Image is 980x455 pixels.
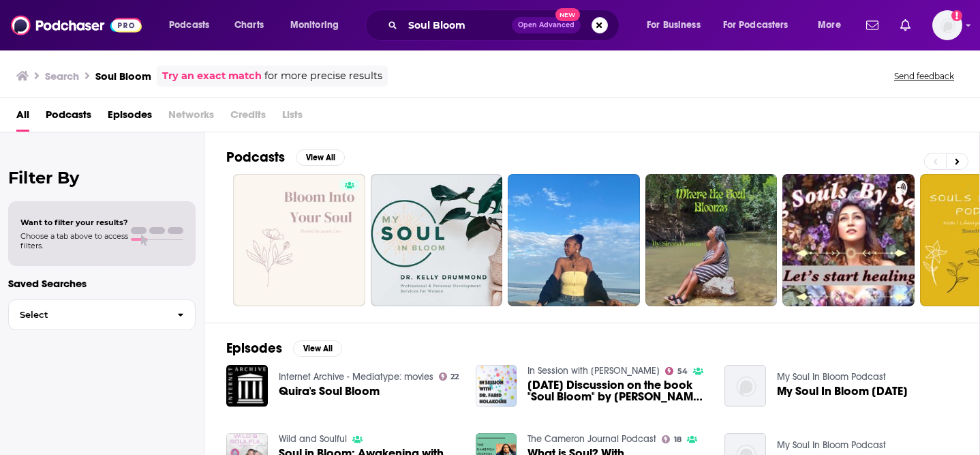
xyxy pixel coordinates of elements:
[46,104,91,132] a: Podcasts
[777,385,908,397] a: My Soul In Bloom October 2022
[226,149,285,166] h2: Podcasts
[674,437,682,443] span: 18
[20,218,128,227] span: Want to filter your results?
[527,379,708,402] a: July 07, 2023 Discussion on the book "Soul Bloom" by Rainn Wilson, calls from listeners
[818,16,841,35] span: More
[890,70,958,82] button: Send feedback
[378,10,632,41] div: Search podcasts, credits, & more...
[932,10,962,40] img: User Profile
[20,231,128,250] span: Choose a tab above to access filters.
[16,104,29,132] a: All
[8,299,196,330] button: Select
[403,14,512,36] input: Search podcasts, credits, & more...
[226,149,345,166] a: PodcastsView All
[264,68,382,84] span: for more precise results
[777,385,908,397] span: My Soul In Bloom [DATE]
[777,439,886,451] a: My Soul In Bloom Podcast
[11,12,142,38] img: Podchaser - Follow, Share and Rate Podcasts
[9,310,166,319] span: Select
[932,10,962,40] button: Show profile menu
[637,14,718,36] button: open menu
[226,14,272,36] a: Charts
[662,435,682,443] a: 18
[723,16,788,35] span: For Podcasters
[555,8,580,21] span: New
[932,10,962,40] span: Logged in as megcassidy
[677,368,688,375] span: 54
[951,10,962,21] svg: Add a profile image
[45,70,79,83] h3: Search
[527,365,660,377] a: In Session with Dr. Farid Holakouee
[439,372,459,381] a: 22
[281,14,356,36] button: open menu
[230,104,266,132] span: Credits
[108,104,152,132] a: Episodes
[226,340,282,357] h2: Episodes
[808,14,858,36] button: open menu
[895,14,916,37] a: Show notifications dropdown
[162,68,262,84] a: Try an exact match
[8,168,196,188] h2: Filter By
[777,371,886,383] a: My Soul In Bloom Podcast
[8,277,196,290] p: Saved Searches
[450,374,459,380] span: 22
[527,379,708,402] span: [DATE] Discussion on the book "Soul Bloom" by [PERSON_NAME], calls from listeners
[234,16,264,35] span: Charts
[714,14,808,36] button: open menu
[527,433,656,445] a: The Cameron Journal Podcast
[512,17,581,33] button: Open AdvancedNew
[518,22,575,29] span: Open Advanced
[282,104,303,132] span: Lists
[476,365,517,407] img: July 07, 2023 Discussion on the book "Soul Bloom" by Rainn Wilson, calls from listeners
[168,104,214,132] span: Networks
[169,16,209,35] span: Podcasts
[279,371,433,383] a: Internet Archive - Mediatype: movies
[159,14,227,36] button: open menu
[226,340,342,357] a: EpisodesView All
[290,16,339,35] span: Monitoring
[279,433,347,445] a: Wild and Soulful
[279,385,380,397] a: Quira's Soul Bloom
[647,16,701,35] span: For Business
[293,340,342,357] button: View All
[95,70,151,83] h3: Soul Bloom
[724,365,766,407] img: My Soul In Bloom October 2022
[861,14,884,37] a: Show notifications dropdown
[665,367,688,375] a: 54
[226,365,268,407] img: Quira's Soul Bloom
[296,149,345,166] button: View All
